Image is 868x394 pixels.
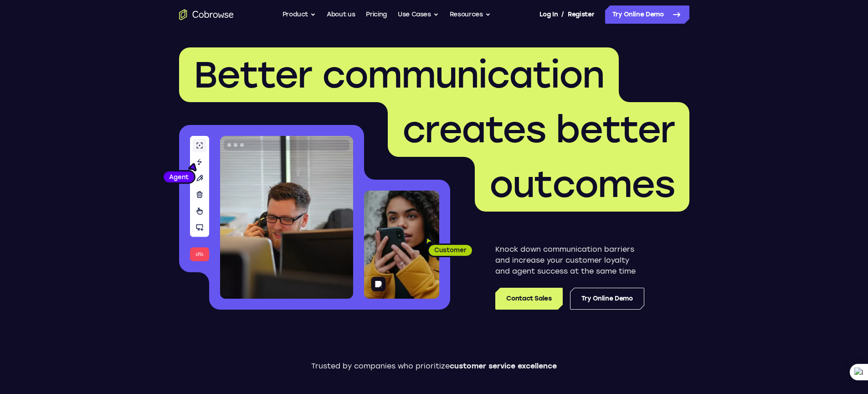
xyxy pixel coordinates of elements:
span: creates better [402,108,675,151]
img: A customer support agent talking on the phone [220,136,353,299]
a: Register [568,5,594,24]
p: Knock down communication barriers and increase your customer loyalty and agent success at the sam... [495,244,644,277]
span: Better communication [194,53,604,97]
button: Product [282,5,316,24]
button: Resources [450,5,491,24]
span: customer service excellence [450,362,557,370]
span: outcomes [489,162,675,206]
img: A customer holding their phone [364,191,439,299]
a: Pricing [366,5,387,24]
a: About us [327,5,355,24]
a: Contact Sales [495,288,562,310]
a: Log In [539,5,558,24]
a: Try Online Demo [570,288,644,310]
button: Use Cases [398,5,439,24]
span: / [561,9,564,20]
a: Go to the home page [179,9,234,20]
a: Try Online Demo [605,5,689,24]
